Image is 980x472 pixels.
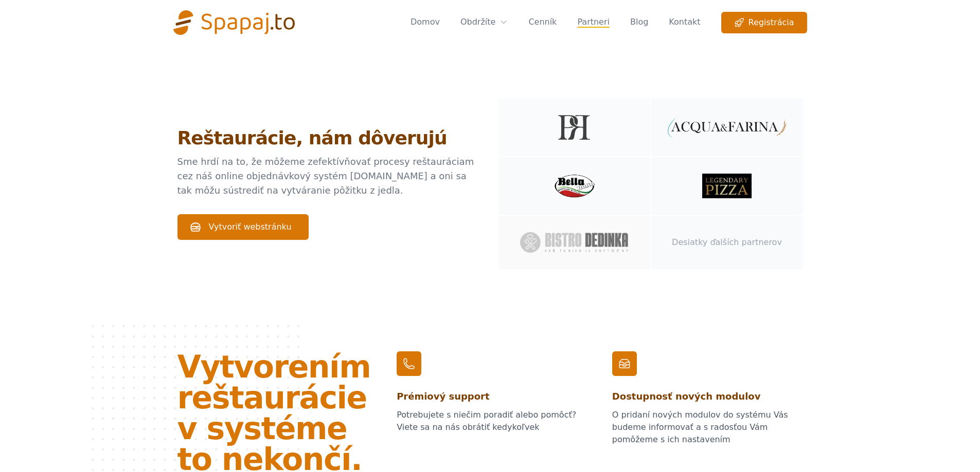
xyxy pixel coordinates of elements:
a: Domov [411,12,440,33]
img: Legendary Pizza [702,174,752,198]
p: Dostupnosť nových modulov [612,388,803,405]
a: Vytvoriť webstránku [177,214,309,240]
a: Obdržíte [460,16,508,28]
a: Blog [630,12,648,33]
a: Kontakt [669,12,700,33]
span: Registrácia [734,16,794,29]
img: PRUK [558,115,591,140]
nav: Global [173,12,807,33]
p: Sme hrdí na to, že môžeme zefektívňovať procesy reštauráciam cez náš online objednávkový systém [... [177,155,482,198]
a: Partneri [577,12,610,33]
a: Registrácia [721,12,807,33]
dd: Potrebujete s niečim poradiť alebo pomôcť? Viete sa na nás obrátiť kedykoľvek [397,409,587,433]
img: Bistro Dedinka [520,232,628,253]
dd: O pridaní nových modulov do systému Vás budeme informovať a s radosťou Vám pomôžeme s ich nastavením [612,409,803,446]
p: Prémiový support [397,388,587,405]
a: Cenník [528,12,557,33]
img: Acqua & Farina [668,117,787,137]
a: Desiatky ďalších partnerov [651,216,803,269]
img: Bella Italia Šamorín [552,174,596,198]
h1: Reštaurácie, nám dôverujú [177,128,482,148]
